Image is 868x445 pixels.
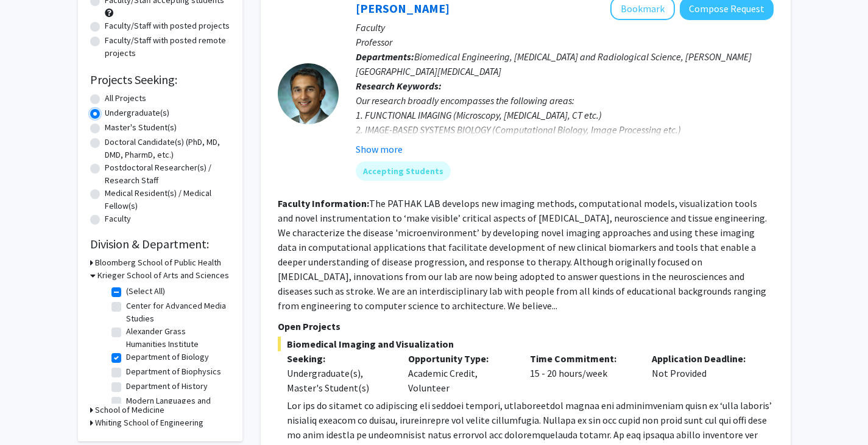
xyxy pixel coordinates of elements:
[278,319,774,334] p: Open Projects
[356,93,774,166] div: Our research broadly encompasses the following areas: 1. FUNCTIONAL IMAGING (Microscopy, [MEDICAL...
[105,107,169,119] label: Undergraduate(s)
[9,390,52,436] iframe: Chat
[521,351,643,395] div: 15 - 20 hours/week
[408,351,512,366] p: Opportunity Type:
[126,380,208,393] label: Department of History
[95,404,164,416] h3: School of Medicine
[278,197,369,209] b: Faculty Information:
[356,35,774,49] p: Professor
[356,20,774,35] p: Faculty
[126,365,221,378] label: Department of Biophysics
[652,351,755,366] p: Application Deadline:
[95,416,203,429] h3: Whiting School of Engineering
[530,351,633,366] p: Time Commitment:
[90,237,230,251] h2: Division & Department:
[356,80,442,92] b: Research Keywords:
[126,285,165,298] label: (Select All)
[95,256,221,269] h3: Bloomberg School of Public Health
[105,92,146,105] label: All Projects
[278,197,767,312] fg-read-more: The PATHAK LAB develops new imaging methods, computational models, visualization tools and novel ...
[356,51,414,63] b: Departments:
[399,351,521,395] div: Academic Credit, Volunteer
[287,351,390,366] p: Seeking:
[356,142,403,156] button: Show more
[356,161,451,181] mat-chip: Accepting Students
[356,51,752,77] span: Biomedical Engineering, [MEDICAL_DATA] and Radiological Science, [PERSON_NAME][GEOGRAPHIC_DATA][M...
[105,161,230,187] label: Postdoctoral Researcher(s) / Research Staff
[105,34,230,60] label: Faculty/Staff with posted remote projects
[105,187,230,212] label: Medical Resident(s) / Medical Fellow(s)
[356,1,450,16] a: [PERSON_NAME]
[126,300,227,325] label: Center for Advanced Media Studies
[90,72,230,87] h2: Projects Seeking:
[97,269,229,282] h3: Krieger School of Arts and Sciences
[105,136,230,161] label: Doctoral Candidate(s) (PhD, MD, DMD, PharmD, etc.)
[126,394,227,420] label: Modern Languages and Literatures
[643,351,764,395] div: Not Provided
[105,212,131,225] label: Faculty
[105,121,177,134] label: Master's Student(s)
[287,366,390,395] div: Undergraduate(s), Master's Student(s)
[126,325,227,351] label: Alexander Grass Humanities Institute
[278,337,774,351] span: Biomedical Imaging and Visualization
[126,351,209,363] label: Department of Biology
[105,19,230,32] label: Faculty/Staff with posted projects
